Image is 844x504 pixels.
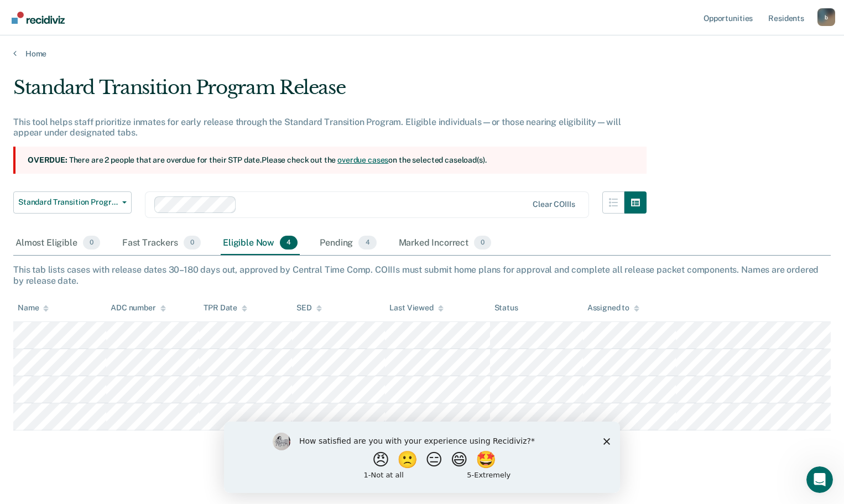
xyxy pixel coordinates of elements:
div: Status [494,303,518,313]
span: 4 [358,236,376,250]
div: Assigned to [587,303,639,313]
div: Pending4 [317,231,378,256]
div: TPR Date [204,303,247,313]
div: This tab lists cases with release dates 30–180 days out, approved by Central Time Comp. COIIIs mu... [13,264,831,285]
a: Home [13,49,831,59]
div: Eligible Now4 [221,231,300,256]
span: 0 [83,236,100,250]
div: Last Viewed [389,303,443,313]
div: Marked Incorrect0 [397,231,494,256]
div: ADC number [111,303,166,313]
section: There are 2 people that are overdue for their STP date. Please check out the on the selected case... [13,147,647,174]
div: Fast Trackers0 [120,231,203,256]
span: Standard Transition Program Release [18,198,118,207]
div: Name [18,303,49,313]
span: 0 [184,236,201,250]
strong: Overdue: [28,155,67,164]
iframe: Survey by Kim from Recidiviz [224,422,620,493]
div: Clear COIIIs [533,200,575,209]
iframe: Intercom live chat [806,466,833,493]
button: Profile dropdown button [817,8,835,26]
a: overdue cases [337,155,388,164]
span: 0 [474,236,491,250]
div: Almost Eligible0 [13,231,102,256]
img: Recidiviz [12,12,65,24]
div: b [817,8,835,26]
div: This tool helps staff prioritize inmates for early release through the Standard Transition Progra... [13,117,647,138]
div: Standard Transition Program Release [13,76,647,108]
span: 4 [280,236,298,250]
button: Standard Transition Program Release [13,191,132,214]
div: SED [296,303,322,313]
